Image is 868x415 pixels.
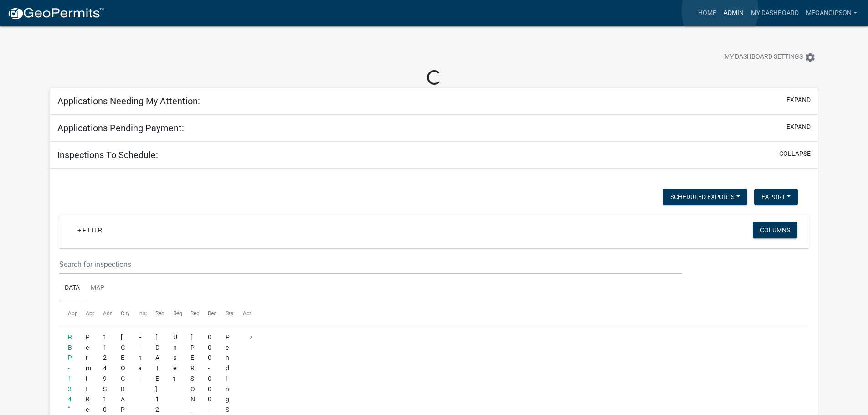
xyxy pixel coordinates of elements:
datatable-header-cell: Address [94,302,112,324]
a: megangipson [802,5,861,22]
button: My Dashboard Settingssettings [717,48,823,66]
span: Request Time (am/pm) [173,310,230,317]
span: Unset [173,333,177,382]
button: Export [754,189,798,205]
span: My Dashboard Settings [724,52,803,63]
i: settings [805,52,816,63]
datatable-header-cell: Status [217,302,234,324]
datatable-header-cell: Actions [234,302,252,324]
datatable-header-cell: Requestor Phone [199,302,216,324]
span: Requestor Name [190,310,231,317]
h5: Inspections To Schedule: [57,149,158,160]
button: expand [786,95,811,105]
button: expand [786,122,811,132]
a: + Filter [70,222,109,238]
input: Search for inspections [59,255,681,274]
span: Status [226,310,241,317]
a: Admin [720,5,747,22]
datatable-header-cell: City [112,302,129,324]
span: Inspection Type [138,310,177,317]
button: Action [243,332,280,355]
datatable-header-cell: Application [59,302,77,324]
datatable-header-cell: Request Time (am/pm) [164,302,182,324]
span: City [121,310,130,317]
button: Columns [753,222,797,238]
a: Map [85,274,110,303]
span: Requested Date [155,310,194,317]
a: My Dashboard [747,5,802,22]
span: Application Type [86,310,127,317]
datatable-header-cell: Inspection Type [129,302,147,324]
datatable-header-cell: Requestor Name [182,302,199,324]
datatable-header-cell: Requested Date [147,302,164,324]
a: Home [694,5,720,22]
span: Requestor Phone [208,310,250,317]
h5: Applications Needing My Attention: [57,96,200,107]
a: Data [59,274,85,303]
datatable-header-cell: Application Type [77,302,94,324]
button: Scheduled Exports [663,189,747,205]
span: Application [68,310,96,317]
span: Actions [243,310,262,317]
button: collapse [779,149,811,159]
span: Address [103,310,123,317]
h5: Applications Pending Payment: [57,123,184,133]
span: Final [138,333,142,382]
